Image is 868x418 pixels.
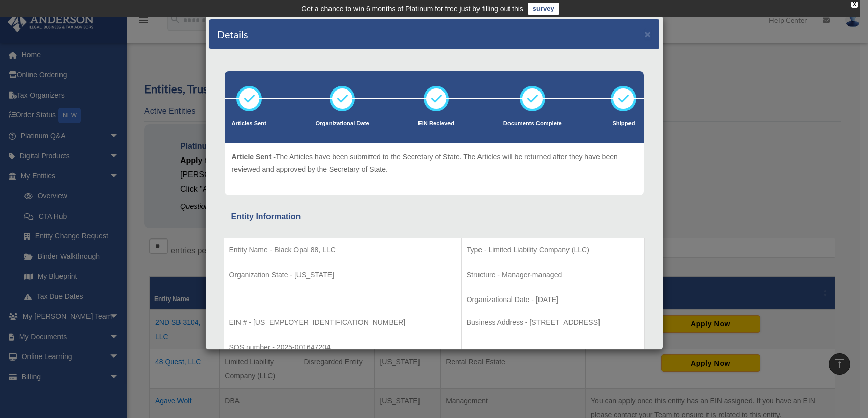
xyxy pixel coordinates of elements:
[528,3,559,15] a: survey
[611,118,636,129] p: Shipped
[232,118,266,129] p: Articles Sent
[316,118,369,129] p: Organizational Date
[229,341,456,354] p: SOS number - 2025-001647204
[232,151,637,175] p: The Articles have been submitted to the Secretary of State. The Articles will be returned after t...
[217,27,248,41] h4: Details
[467,293,639,306] p: Organizational Date - [DATE]
[231,210,637,224] div: Entity Information
[229,316,456,329] p: EIN # - [US_EMPLOYER_IDENTIFICATION_NUMBER]
[418,118,454,129] p: EIN Recieved
[467,268,639,281] p: Structure - Manager-managed
[467,244,639,256] p: Type - Limited Liability Company (LLC)
[467,316,639,329] p: Business Address - [STREET_ADDRESS]
[229,268,456,281] p: Organization State - [US_STATE]
[229,244,456,256] p: Entity Name - Black Opal 88, LLC
[232,153,276,161] span: Article Sent -
[503,118,562,129] p: Documents Complete
[851,2,858,8] div: close
[301,3,523,15] div: Get a chance to win 6 months of Platinum for free just by filling out this
[645,28,651,39] button: ×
